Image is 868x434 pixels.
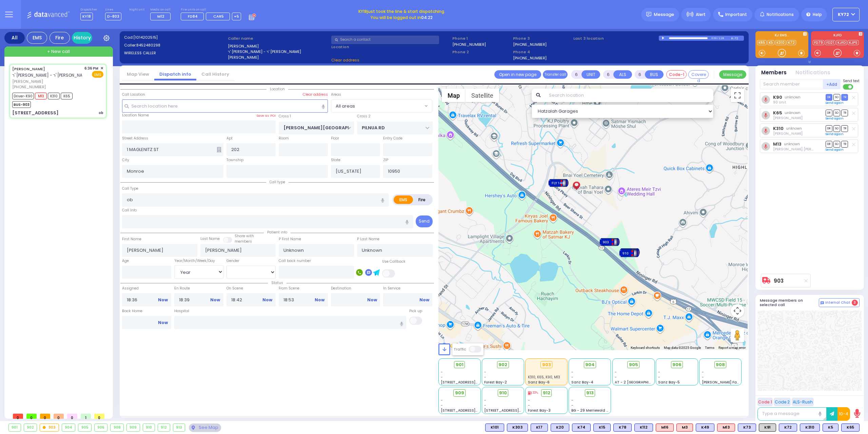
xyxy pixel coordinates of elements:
[94,414,104,419] span: 0
[441,403,443,408] span: -
[813,12,822,18] span: Help
[279,237,301,242] label: P First Name
[78,424,91,431] div: 905
[672,361,682,368] span: 906
[599,237,620,247] div: 903
[383,136,402,141] label: Entry Code
[833,110,840,116] span: SO
[545,89,714,102] input: Search location
[50,32,70,44] div: Fire
[196,71,234,77] a: Call History
[226,286,276,291] label: On Scene
[613,423,632,432] div: BLS
[571,408,609,413] span: BG - 29 Merriewold S.
[210,297,220,303] a: Now
[767,12,794,18] span: Notifications
[513,55,547,60] label: [PHONE_NUMBER]
[235,239,252,244] span: members
[543,390,550,396] span: 912
[105,8,121,12] label: Lines
[440,341,462,350] img: Google
[122,157,129,163] label: City
[484,403,486,408] span: -
[731,89,744,102] button: Toggle fullscreen view
[331,44,450,50] label: Location
[228,43,329,49] label: [PERSON_NAME]
[773,126,784,131] a: K310
[331,286,380,291] label: Destination
[572,423,591,432] div: K74
[841,94,848,100] span: TR
[158,297,168,303] a: Now
[773,147,833,152] span: Levy Friedman
[455,390,464,396] span: 909
[174,286,223,291] label: En Route
[26,414,37,419] span: 0
[507,423,528,432] div: K303
[95,424,107,431] div: 906
[658,370,660,375] span: -
[279,258,311,264] label: Call back number
[731,304,744,318] button: Map camera controls
[174,258,223,264] div: Year/Month/Week/Day
[711,34,717,42] div: 0:00
[150,8,173,12] label: Medic on call
[226,157,243,163] label: Township
[593,423,611,432] div: K15
[303,92,328,97] label: Clear address
[383,286,432,291] label: In Service
[122,92,145,97] label: Call Location
[540,361,552,369] div: 903
[105,13,121,20] span: D-803
[825,40,835,45] a: FD21
[843,78,860,83] span: Send text
[826,116,844,120] a: Send again
[382,259,406,264] label: Use Callback
[531,423,548,432] div: BLS
[174,316,407,329] input: Search hospital
[836,40,847,45] a: KJFD
[571,380,593,385] span: Sanz Bay-4
[124,35,225,40] label: Cad:
[571,375,573,380] span: -
[731,328,744,342] button: Drag Pegman onto the map to open Street View
[625,247,635,257] gmp-advanced-marker: 909
[513,36,571,41] span: Phone 3
[658,380,680,385] span: Sanz Bay-5
[421,15,433,20] span: 04:22
[613,423,632,432] div: K78
[696,423,714,432] div: BLS
[848,40,859,45] a: KJPS
[823,423,839,432] div: BLS
[331,157,340,163] label: State
[528,375,560,380] span: K310, K65, K90, M13
[826,148,844,152] a: Send again
[416,215,433,227] button: Send
[441,370,443,375] span: -
[833,125,840,132] span: SO
[573,36,659,41] label: Last 3 location
[394,195,413,204] label: EMS
[738,423,756,432] div: BLS
[757,398,773,406] button: Code 1
[760,298,819,307] h5: Message members on selected call
[572,423,591,432] div: BLS
[268,280,287,285] span: Status
[507,423,528,432] div: BLS
[852,300,858,306] span: 3
[571,176,581,191] img: client-location.gif
[413,195,432,204] label: Fire
[279,136,289,141] label: Room
[773,110,782,115] a: K65
[615,375,617,380] span: -
[419,297,429,303] a: Now
[656,423,674,432] div: ALS
[786,126,802,131] span: unknown
[12,72,90,78] span: ר' [PERSON_NAME] - ר' [PERSON_NAME]
[235,233,254,239] small: Share with
[122,99,328,112] input: Search location here
[129,8,144,12] label: Night unit
[826,101,844,105] a: Send again
[619,247,640,257] div: 909
[485,423,504,432] div: K101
